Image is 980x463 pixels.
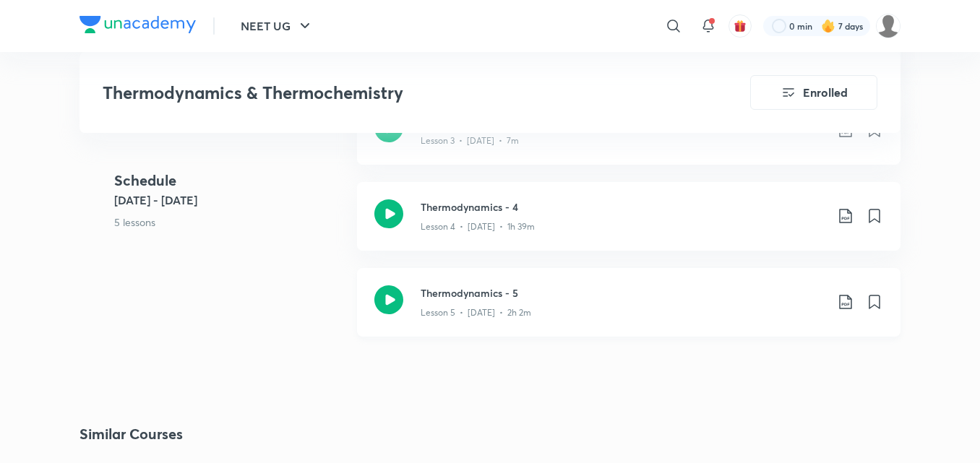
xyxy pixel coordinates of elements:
[357,96,901,182] a: Thermodynamics - 3Lesson 3 • [DATE] • 7m
[421,306,531,319] p: Lesson 5 • [DATE] • 2h 2m
[79,16,196,37] a: Company Logo
[79,16,196,33] img: Company Logo
[232,12,322,40] button: NEET UG
[821,19,835,33] img: streak
[79,423,183,445] h2: Similar Courses
[728,14,752,38] button: avatar
[103,82,669,103] h3: Thermodynamics & Thermochemistry
[750,75,877,110] button: Enrolled
[114,215,345,230] p: 5 lessons
[357,182,901,268] a: Thermodynamics - 4Lesson 4 • [DATE] • 1h 39m
[114,170,345,191] h4: Schedule
[114,191,345,209] h5: [DATE] - [DATE]
[876,14,901,38] img: Tarmanjot Singh
[421,134,519,147] p: Lesson 3 • [DATE] • 7m
[357,268,901,354] a: Thermodynamics - 5Lesson 5 • [DATE] • 2h 2m
[421,199,825,215] h3: Thermodynamics - 4
[421,285,825,300] h3: Thermodynamics - 5
[421,220,535,233] p: Lesson 4 • [DATE] • 1h 39m
[734,20,747,33] img: avatar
